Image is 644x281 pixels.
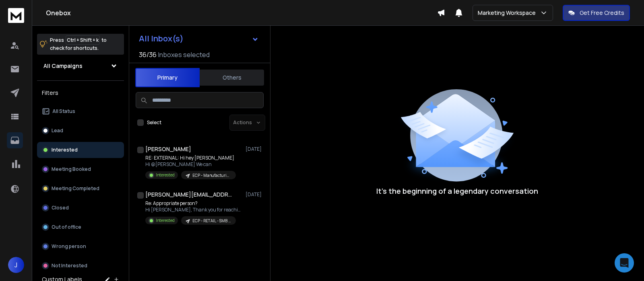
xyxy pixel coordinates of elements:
button: All Inbox(s) [132,31,265,47]
img: logo [8,8,24,23]
button: Others [200,69,264,86]
h1: [PERSON_NAME][EMAIL_ADDRESS][PERSON_NAME][DOMAIN_NAME] [145,191,234,199]
p: Closed [52,205,69,211]
p: Not Interested [52,263,87,269]
p: Meeting Completed [52,185,99,192]
p: Re: Appropriate person? [145,200,242,207]
button: J [8,257,24,273]
span: 36 / 36 [139,50,157,59]
button: Wrong person [37,238,124,254]
h3: Filters [37,87,124,98]
h1: [PERSON_NAME] [145,145,191,153]
p: All Status [52,108,75,115]
p: Press to check for shortcuts. [50,36,107,52]
p: Interested [156,217,175,224]
p: Lead [52,127,63,134]
button: Get Free Credits [563,5,630,21]
button: All Status [37,103,124,119]
h3: Inboxes selected [158,50,210,59]
button: Meeting Booked [37,161,124,177]
h1: All Inbox(s) [139,35,184,43]
button: All Campaigns [37,58,124,74]
button: Interested [37,142,124,158]
button: Not Interested [37,258,124,274]
button: Meeting Completed [37,180,124,197]
p: Get Free Credits [580,9,624,17]
p: Hi [PERSON_NAME], Thank you for reaching [145,207,242,213]
p: ECP - Manufacturing - Enterprise | [PERSON_NAME] [192,172,231,178]
p: Hi @[PERSON_NAME] We can [145,161,236,168]
p: Interested [156,172,175,178]
p: ECP - RETAIL - SMB | [PERSON_NAME] [192,218,231,224]
h1: Onebox [46,8,437,18]
p: Marketing Workspace [478,9,539,17]
p: It’s the beginning of a legendary conversation [376,185,538,197]
button: Lead [37,123,124,139]
div: Open Intercom Messenger [615,253,634,273]
label: Select [147,119,161,126]
button: Closed [37,200,124,216]
button: Primary [135,68,200,87]
p: RE: EXTERNAL: Hi hey [PERSON_NAME] [145,155,236,161]
span: Ctrl + Shift + k [66,35,100,45]
p: Wrong person [52,243,86,250]
p: Out of office [52,224,81,230]
p: [DATE] [246,191,264,198]
p: Interested [52,147,78,153]
button: Out of office [37,219,124,235]
h1: All Campaigns [43,62,83,70]
p: [DATE] [246,146,264,152]
p: Meeting Booked [52,166,91,172]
